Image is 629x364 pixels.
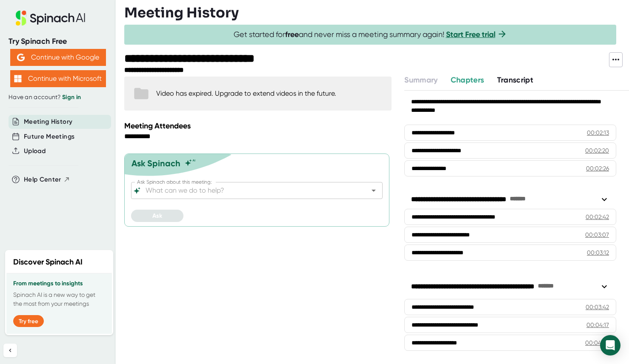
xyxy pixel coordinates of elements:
[368,185,380,196] button: Open
[586,213,609,221] div: 00:02:42
[585,338,609,347] div: 00:04:35
[24,117,72,127] button: Meeting History
[404,75,437,85] span: Summary
[13,315,44,327] button: Try free
[404,74,437,86] button: Summary
[9,37,107,46] div: Try Spinach Free
[152,212,162,219] span: Ask
[585,146,609,155] div: 00:02:20
[156,89,336,97] div: Video has expired. Upgrade to extend videos in the future.
[586,321,609,329] div: 00:04:17
[24,146,46,156] button: Upload
[144,185,355,196] input: What can we do to help?
[131,210,183,222] button: Ask
[497,75,534,85] span: Transcript
[586,303,609,311] div: 00:03:42
[587,128,609,137] div: 00:02:13
[600,335,620,355] div: Open Intercom Messenger
[124,5,239,21] h3: Meeting History
[124,121,394,131] div: Meeting Attendees
[9,94,107,101] div: Have an account?
[497,74,534,86] button: Transcript
[234,30,507,40] span: Get started for and never miss a meeting summary again!
[62,94,81,101] a: Sign in
[24,132,74,142] button: Future Meetings
[13,256,83,268] h2: Discover Spinach AI
[13,280,105,287] h3: From meetings to insights
[3,344,17,357] button: Collapse sidebar
[10,70,106,87] button: Continue with Microsoft
[24,175,70,185] button: Help Center
[585,230,609,239] div: 00:03:07
[17,54,25,61] img: Aehbyd4JwY73AAAAAElFTkSuQmCC
[451,75,484,85] span: Chapters
[13,290,105,308] p: Spinach AI is a new way to get the most from your meetings
[10,49,106,66] button: Continue with Google
[586,164,609,173] div: 00:02:26
[285,30,299,39] b: free
[132,158,180,168] div: Ask Spinach
[446,30,495,39] a: Start Free trial
[587,248,609,257] div: 00:03:12
[24,175,61,185] span: Help Center
[451,74,484,86] button: Chapters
